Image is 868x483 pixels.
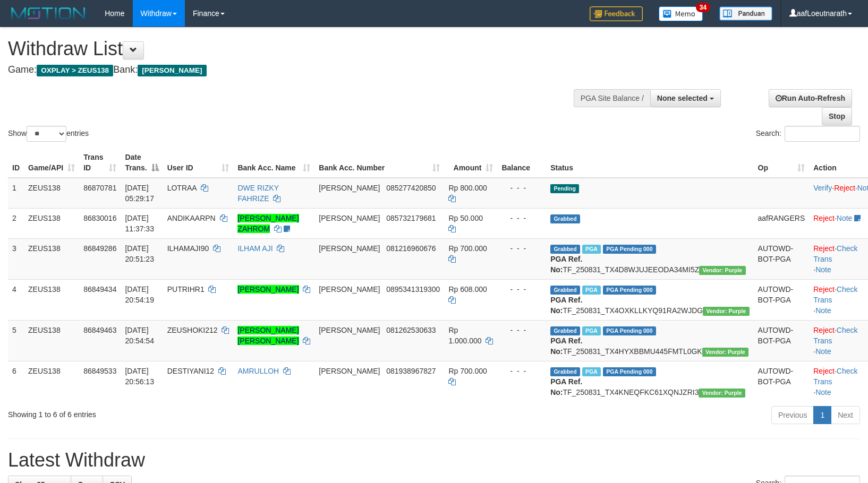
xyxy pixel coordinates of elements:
span: [DATE] 20:56:13 [125,367,154,386]
label: Show entries [8,126,89,142]
span: Grabbed [550,326,580,335]
span: Rp 608.000 [448,285,487,294]
h1: Withdraw List [8,38,568,59]
span: Marked by aafRornrotha [582,326,601,335]
a: Note [837,214,853,222]
a: AMRULLOH [237,367,279,375]
img: MOTION_logo.png [8,5,89,21]
td: TF_250831_TX4OXKLLKYQ91RA2WJDG [546,279,753,320]
span: Pending [550,184,579,193]
a: Previous [771,406,814,424]
span: Grabbed [550,367,580,376]
th: Date Trans.: activate to sort column descending [121,148,163,178]
a: Verify [813,184,832,192]
td: ZEUS138 [24,208,79,238]
span: Grabbed [550,245,580,254]
a: ILHAM AJI [237,244,273,253]
img: Button%20Memo.svg [659,6,703,21]
th: Bank Acc. Number: activate to sort column ascending [314,148,444,178]
span: OXPLAY > ZEUS138 [37,65,113,76]
span: [PERSON_NAME] [319,367,380,375]
span: [PERSON_NAME] [319,285,380,294]
span: Rp 700.000 [448,367,487,375]
span: [PERSON_NAME] [319,214,380,222]
td: 4 [8,279,24,320]
span: Vendor URL: https://trx4.1velocity.biz [702,348,748,357]
div: - - - [501,366,542,376]
div: - - - [501,213,542,223]
span: Marked by aafRornrotha [582,286,601,295]
th: Game/API: activate to sort column ascending [24,148,79,178]
span: [PERSON_NAME] [319,184,380,192]
span: [DATE] 11:37:33 [125,214,154,233]
a: Check Trans [813,326,857,345]
span: Rp 1.000.000 [448,326,481,345]
a: Check Trans [813,285,857,304]
b: PGA Ref. No: [550,377,582,396]
a: Stop [822,107,852,125]
td: ZEUS138 [24,178,79,209]
button: None selected [650,89,721,107]
span: PGA Pending [603,286,656,295]
span: Copy 085732179681 to clipboard [386,214,436,222]
span: Copy 081938967827 to clipboard [386,367,436,375]
span: [PERSON_NAME] [319,244,380,253]
span: 86870781 [83,184,116,192]
th: Trans ID: activate to sort column ascending [79,148,121,178]
select: Showentries [27,126,66,142]
span: 86830016 [83,214,116,222]
span: PUTRIHR1 [167,285,205,294]
a: Reject [813,367,835,375]
span: PGA Pending [603,367,656,376]
span: Copy 081262530633 to clipboard [386,326,436,334]
span: [PERSON_NAME] [319,326,380,334]
span: DESTIYANI12 [167,367,214,375]
a: Next [831,406,860,424]
a: Reject [834,184,855,192]
td: ZEUS138 [24,238,79,279]
span: ILHAMAJI90 [167,244,209,253]
span: Rp 700.000 [448,244,487,253]
h4: Game: Bank: [8,65,568,75]
span: 86849463 [83,326,116,334]
th: ID [8,148,24,178]
a: [PERSON_NAME] [PERSON_NAME] [237,326,299,345]
a: Reject [813,214,835,222]
td: 6 [8,361,24,402]
span: Marked by aafRornrotha [582,367,601,376]
td: ZEUS138 [24,361,79,402]
span: PGA Pending [603,326,656,335]
span: Marked by aafRornrotha [582,245,601,254]
span: [DATE] 20:54:54 [125,326,154,345]
div: - - - [501,325,542,335]
span: [PERSON_NAME] [138,65,206,76]
img: Feedback.jpg [590,6,643,21]
span: Vendor URL: https://trx4.1velocity.biz [699,389,745,398]
a: Note [815,347,831,356]
img: panduan.png [719,6,772,21]
a: Note [815,306,831,315]
td: TF_250831_TX4HYXBBMU445FMTL0GK [546,320,753,361]
th: Bank Acc. Name: activate to sort column ascending [233,148,314,178]
span: 86849434 [83,285,116,294]
td: TF_250831_TX4KNEQFKC61XQNJZRI3 [546,361,753,402]
a: Run Auto-Refresh [769,89,852,107]
span: Copy 085277420850 to clipboard [386,184,436,192]
th: Op: activate to sort column ascending [754,148,810,178]
b: PGA Ref. No: [550,296,582,315]
h1: Latest Withdraw [8,450,860,471]
span: Rp 50.000 [448,214,483,222]
span: Vendor URL: https://trx4.1velocity.biz [703,307,749,316]
td: 3 [8,238,24,279]
td: 1 [8,178,24,209]
span: LOTRAA [167,184,197,192]
td: AUTOWD-BOT-PGA [754,279,810,320]
th: Status [546,148,753,178]
th: Amount: activate to sort column ascending [444,148,497,178]
span: PGA Pending [603,245,656,254]
td: ZEUS138 [24,279,79,320]
td: 5 [8,320,24,361]
div: Showing 1 to 6 of 6 entries [8,405,354,420]
span: 86849286 [83,244,116,253]
span: Vendor URL: https://trx4.1velocity.biz [699,266,745,275]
